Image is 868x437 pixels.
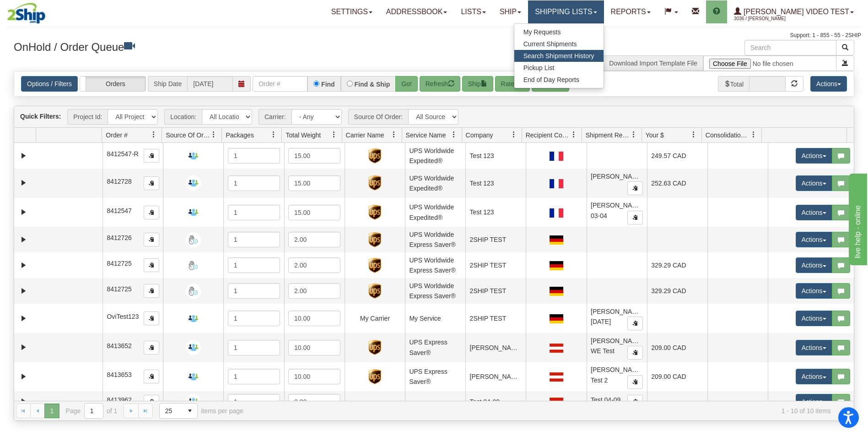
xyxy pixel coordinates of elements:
[727,0,861,23] a: [PERSON_NAME] Video Test 3036 / [PERSON_NAME]
[226,131,253,140] span: Packages
[550,152,563,161] img: FR
[706,131,750,140] span: Consolidation Unit
[523,28,561,36] span: My Requests
[107,260,132,267] span: 8412725
[647,252,707,278] td: 329.29 CAD
[647,362,707,392] td: 209.00 CAD
[107,371,132,378] span: 8413653
[465,333,526,362] td: [PERSON_NAME] Video Test
[266,127,281,142] a: Packages filter column settings
[159,403,198,419] span: Page sizes drop down
[186,232,201,247] img: Manual
[186,369,201,384] img: Request
[20,112,61,121] label: Quick Filters:
[144,395,159,409] button: Copy to clipboard
[405,198,465,227] td: UPS Worldwide Expedited®
[321,81,335,87] label: Find
[348,109,409,125] span: Source Of Order:
[493,0,528,23] a: Ship
[186,205,201,220] img: Request
[514,38,604,50] a: Current Shipments
[144,206,159,219] button: Copy to clipboard
[847,172,867,265] iframe: chat widget
[405,362,465,392] td: UPS Express Saver®
[741,8,849,16] span: [PERSON_NAME] Video Test
[734,14,803,23] span: 3036 / [PERSON_NAME]
[462,76,493,92] button: Ship
[85,404,103,418] input: Page 1
[18,342,29,353] a: Expand
[523,40,577,48] span: Current Shipments
[107,313,139,320] span: OviTest123
[837,404,852,418] a: Refresh
[355,81,390,87] label: Find & Ship
[395,76,418,92] button: Go!
[186,284,201,299] img: Manual
[18,371,29,382] a: Expand
[259,109,291,125] span: Carrier:
[836,40,854,55] button: Search
[465,362,526,392] td: [PERSON_NAME] Video Test 2
[604,0,658,23] a: Reports
[647,169,707,198] td: 252.63 CAD
[796,394,832,410] button: Actions
[703,55,836,71] input: Import
[591,308,643,325] span: [PERSON_NAME] [DATE]
[324,0,379,23] a: Settings
[627,181,643,195] button: Copy to clipboard
[465,278,526,304] td: 2SHIP TEST
[627,395,643,409] button: Copy to clipboard
[326,127,342,142] a: Total Weight filter column settings
[159,403,243,419] span: items per page
[465,227,526,252] td: 2SHIP TEST
[465,391,526,412] td: Test 04-09
[514,74,604,86] a: End of Day Reports
[18,234,29,246] a: Expand
[420,76,460,92] button: Refresh
[550,208,563,218] img: FR
[368,340,381,355] img: UPS
[67,109,108,125] span: Project Id:
[186,258,201,273] img: Manual
[253,76,307,92] input: Order #
[44,404,59,418] span: Page 1
[405,143,465,169] td: UPS Worldwide Expedited®
[107,285,132,293] span: 8412725
[796,340,832,355] button: Actions
[523,52,594,60] span: Search Shipment History
[550,314,563,323] img: DE
[609,60,697,67] a: Download Import Template File
[186,311,201,326] img: Request
[144,233,159,246] button: Copy to clipboard
[386,127,402,142] a: Carrier Name filter column settings
[164,109,202,125] span: Location:
[810,76,847,92] button: Actions
[586,131,631,140] span: Shipment Reference
[647,278,707,304] td: 329.29 CAD
[591,337,643,355] span: [PERSON_NAME] WE Test
[7,5,85,16] div: live help - online
[405,252,465,278] td: UPS Worldwide Express Saver®
[627,211,643,224] button: Copy to clipboard
[550,235,563,245] img: DE
[495,76,530,92] button: Rates
[465,304,526,333] td: 2SHIP TEST
[627,346,643,360] button: Copy to clipboard
[405,333,465,362] td: UPS Express Saver®
[18,150,29,162] a: Expand
[368,232,381,247] img: UPS
[368,369,381,384] img: UPS
[206,127,221,142] a: Source Of Order filter column settings
[647,333,707,362] td: 209.00 CAD
[286,131,321,140] span: Total Weight
[346,131,384,140] span: Carrier Name
[796,311,832,326] button: Actions
[107,178,132,185] span: 8412728
[591,173,643,180] span: [PERSON_NAME]
[106,131,127,140] span: Order #
[144,311,159,325] button: Copy to clipboard
[523,64,555,71] span: Pickup List
[186,175,201,191] img: Request
[107,234,132,241] span: 8412726
[368,148,381,164] img: UPS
